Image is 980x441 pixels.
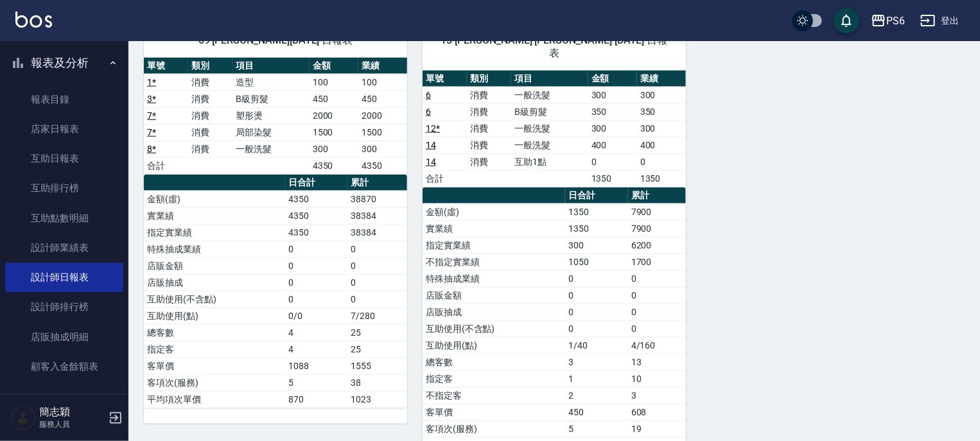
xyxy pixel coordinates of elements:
td: 互助使用(不含點) [423,320,565,337]
td: 450 [310,91,358,107]
td: 0 [637,153,686,170]
button: 客戶管理 [5,386,123,420]
td: 不指定客 [423,387,565,404]
table: a dense table [144,58,407,175]
th: 金額 [588,71,637,87]
td: 客單價 [423,404,565,420]
td: 4350 [285,224,347,241]
td: 互助1點 [511,153,588,170]
button: save [834,8,859,33]
td: 客項次(服務) [144,374,285,391]
td: 350 [637,103,686,120]
td: 一般洗髮 [511,137,588,153]
td: 6200 [628,237,686,254]
img: Logo [15,12,52,28]
td: 300 [637,120,686,137]
td: 特殊抽成業績 [144,241,285,257]
th: 項目 [511,71,588,87]
td: 店販金額 [423,287,565,304]
td: 0 [588,153,637,170]
td: 7/280 [347,307,407,324]
td: 指定實業績 [144,224,285,241]
td: 塑形燙 [232,107,310,124]
td: 消費 [188,91,232,107]
td: 特殊抽成業績 [423,270,565,287]
td: 消費 [467,153,511,170]
h5: 簡志穎 [39,406,105,419]
button: 報表及分析 [5,46,123,80]
td: 0 [565,287,628,304]
a: 14 [426,157,436,167]
td: 總客數 [144,324,285,341]
td: 0 [347,291,407,307]
td: 7900 [628,203,686,220]
th: 類別 [467,71,511,87]
td: 店販抽成 [144,274,285,291]
td: 4/160 [628,337,686,354]
td: 300 [565,237,628,254]
td: 100 [358,74,407,91]
td: 450 [358,91,407,107]
td: 0 [285,291,347,307]
td: 300 [358,141,407,157]
td: 互助使用(點) [423,337,565,354]
a: 店家日報表 [5,114,123,144]
button: PS6 [866,8,910,34]
td: 客項次(服務) [423,420,565,437]
td: 消費 [467,120,511,137]
td: 450 [565,404,628,420]
td: 38384 [347,207,407,224]
td: 互助使用(點) [144,307,285,324]
td: 4 [285,341,347,358]
td: 消費 [188,141,232,157]
td: 10 [628,370,686,387]
td: 38870 [347,191,407,207]
table: a dense table [423,71,686,187]
td: 0 [565,320,628,337]
td: 一般洗髮 [511,87,588,103]
a: 6 [426,90,431,100]
td: 19 [628,420,686,437]
td: 0 [285,274,347,291]
td: 消費 [188,124,232,141]
td: 一般洗髮 [232,141,310,157]
td: 0 [628,270,686,287]
td: 300 [637,87,686,103]
span: 13 [PERSON_NAME] [PERSON_NAME] [DATE] 日報表 [438,34,670,60]
td: 指定客 [423,370,565,387]
td: 608 [628,404,686,420]
td: 消費 [188,107,232,124]
td: 合計 [144,157,188,174]
th: 金額 [310,58,358,74]
td: 總客數 [423,354,565,370]
td: 3 [565,354,628,370]
td: 實業績 [423,220,565,237]
th: 日合計 [285,175,347,191]
th: 類別 [188,58,232,74]
td: 造型 [232,74,310,91]
th: 累計 [628,187,686,204]
td: 金額(虛) [144,191,285,207]
td: 局部染髮 [232,124,310,141]
td: 1 [565,370,628,387]
a: 互助點數明細 [5,203,123,233]
td: 0 [565,270,628,287]
td: 100 [310,74,358,91]
a: 設計師業績表 [5,233,123,263]
th: 業績 [358,58,407,74]
td: B級剪髮 [232,91,310,107]
p: 服務人員 [39,419,105,430]
th: 單號 [144,58,188,74]
td: 店販抽成 [423,304,565,320]
button: 登出 [915,9,965,33]
td: 300 [588,120,637,137]
td: 金額(虛) [423,203,565,220]
a: 設計師排行榜 [5,292,123,322]
td: 0 [285,241,347,257]
td: 1555 [347,358,407,374]
td: 1350 [565,220,628,237]
td: 0 [628,304,686,320]
td: 0/0 [285,307,347,324]
td: 1500 [310,124,358,141]
td: 客單價 [144,358,285,374]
